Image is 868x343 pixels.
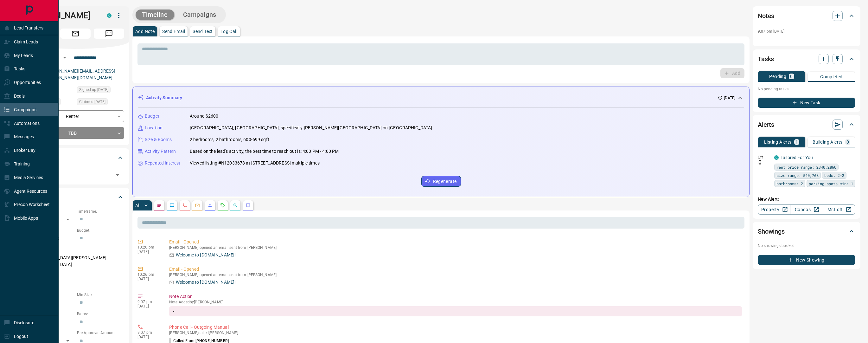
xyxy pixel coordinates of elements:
p: Motivation: [27,273,124,279]
h2: Alerts [758,120,774,130]
p: No showings booked [758,243,855,249]
p: Log Call [220,29,237,34]
div: - [169,306,742,316]
a: Property [758,204,790,215]
p: Pending [769,74,786,79]
p: Send Text [193,29,213,34]
div: TBD [27,127,124,139]
div: Criteria [27,190,124,205]
button: Open [113,171,122,179]
p: Size & Rooms [145,136,172,143]
p: Timeframe: [77,209,124,214]
p: [DATE] [137,304,160,308]
a: Tailored For You [781,155,813,160]
p: Around $2600 [190,113,219,120]
p: 0 [790,74,793,79]
p: Activity Summary [146,94,182,101]
h2: Notes [758,11,774,21]
div: Notes [758,8,855,23]
button: Campaigns [177,10,223,20]
p: Phone Call - Outgoing Manual [169,324,742,331]
p: 10:26 pm [137,272,160,277]
svg: Lead Browsing Activity [169,203,175,208]
p: Viewed listing #N12033678 at [STREET_ADDRESS] multiple times [190,160,320,166]
a: Condos [790,204,823,215]
p: - [758,36,855,42]
p: 9:07 pm [137,330,160,335]
span: [PHONE_NUMBER] [195,339,229,343]
p: Welcome to [DOMAIN_NAME]! [176,279,236,286]
p: Email - Opened [169,266,742,273]
svg: Notes [157,203,162,208]
h2: Tasks [758,54,774,64]
p: 0 [846,140,849,144]
button: New Showing [758,255,855,265]
p: Welcome to [DOMAIN_NAME]! [176,252,236,258]
p: New Alert: [758,196,855,203]
p: Note Added by [PERSON_NAME] [169,300,742,304]
p: Building Alerts [813,140,843,144]
p: 9:07 pm [DATE] [758,29,785,34]
p: [DATE] [724,95,735,101]
button: Timeline [136,10,174,20]
div: Renter [27,110,124,122]
div: Alerts [758,117,855,132]
h2: Showings [758,226,785,236]
svg: Requests [220,203,225,208]
p: Based on the lead's activity, the best time to reach out is: 4:00 PM - 4:00 PM [190,148,339,155]
p: [DATE] [137,249,160,254]
a: [PERSON_NAME][EMAIL_ADDRESS][PERSON_NAME][DOMAIN_NAME] [44,68,115,80]
p: Note Action [169,293,742,300]
div: Showings [758,224,855,239]
span: rent price range: 2340,2860 [776,164,836,170]
button: Open [61,54,68,61]
p: Location [145,125,163,131]
span: Email [60,29,91,39]
svg: Listing Alerts [207,203,213,208]
div: Mon Sep 15 2025 [77,86,124,95]
h1: [PERSON_NAME] [27,10,98,21]
p: [PERSON_NAME] opened an email sent from [PERSON_NAME] [169,245,742,250]
div: Tags [27,150,124,165]
svg: Calls [182,203,187,208]
div: Mon Sep 15 2025 [77,98,124,107]
a: Mr.Loft [823,204,855,215]
svg: Emails [195,203,200,208]
svg: Agent Actions [246,203,251,208]
p: No pending tasks [758,84,855,94]
p: Listing Alerts [764,140,792,144]
p: Send Email [162,29,185,34]
span: Claimed [DATE] [79,99,105,105]
p: 1 [795,140,798,144]
p: Off [758,154,770,160]
p: [GEOGRAPHIC_DATA], [GEOGRAPHIC_DATA], specifically [PERSON_NAME][GEOGRAPHIC_DATA] on [GEOGRAPHIC_... [190,125,432,131]
p: Budget [145,113,159,120]
span: size range: 540,768 [776,172,819,178]
div: Activity Summary[DATE] [138,92,744,104]
p: [PERSON_NAME] called [PERSON_NAME] [169,331,742,335]
p: 2 bedrooms, 2 bathrooms, 600-699 sqft [190,136,269,143]
p: Pre-Approval Amount: [77,330,124,336]
p: Add Note [135,29,155,34]
p: [GEOGRAPHIC_DATA][PERSON_NAME][GEOGRAPHIC_DATA] [27,253,124,270]
svg: Push Notification Only [758,160,762,165]
span: Signed up [DATE] [79,87,108,93]
p: Budget: [77,228,124,233]
p: Completed [820,74,843,79]
span: beds: 2-2 [824,172,844,178]
p: Repeated Interest [145,160,180,166]
p: Areas Searched: [27,247,124,253]
p: Min Size: [77,292,124,298]
p: [DATE] [137,277,160,281]
p: Activity Pattern [145,148,176,155]
span: parking spots min: 1 [809,180,853,187]
div: condos.ca [774,155,779,160]
span: Message [94,29,124,39]
div: condos.ca [107,13,112,18]
p: Baths: [77,311,124,317]
p: [DATE] [137,335,160,339]
div: Tasks [758,51,855,67]
p: 10:26 pm [137,245,160,249]
p: Email - Opened [169,239,742,245]
span: bathrooms: 2 [776,180,803,187]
